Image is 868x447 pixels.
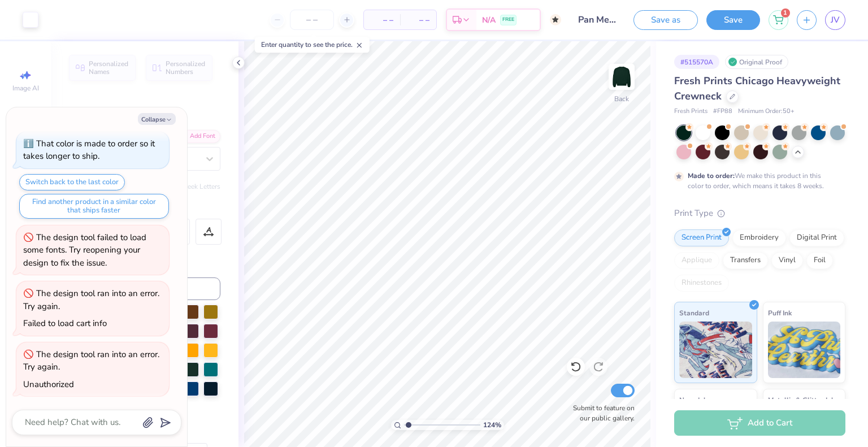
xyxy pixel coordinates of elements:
[69,103,220,119] div: Text Tool
[806,252,833,269] div: Foil
[674,74,840,103] span: Fresh Prints Chicago Heavyweight Crewneck
[738,107,795,116] span: Minimum Order: 50 +
[138,113,176,125] button: Collapse
[679,322,752,378] img: Standard
[674,107,708,116] span: Fresh Prints
[706,10,760,30] button: Save
[23,349,159,373] div: The design tool ran into an error. Try again.
[713,107,732,116] span: # FP88
[567,403,635,423] label: Submit to feature on our public gallery.
[23,288,159,312] div: The design tool ran into an error. Try again.
[371,14,393,26] span: – –
[12,84,39,93] span: Image AI
[255,37,370,53] div: Enter quantity to see the price.
[825,10,845,30] a: JV
[23,232,146,268] div: The design tool failed to load some fonts. Try reopening your design to fix the issue.
[633,10,698,30] button: Save as
[166,60,206,76] span: Personalized Numbers
[674,275,729,292] div: Rhinestones
[614,94,629,104] div: Back
[23,318,107,329] div: Failed to load cart info
[176,130,220,143] div: Add Font
[19,174,125,190] button: Switch back to the last color
[570,8,625,31] input: Untitled Design
[688,171,827,191] div: We make this product in this color to order, which means it takes 8 weeks.
[768,307,792,319] span: Puff Ink
[679,394,707,406] span: Neon Ink
[723,252,768,269] div: Transfers
[725,55,788,69] div: Original Proof
[23,138,155,162] div: That color is made to order so it takes longer to ship.
[732,229,786,246] div: Embroidery
[781,8,790,18] span: 1
[23,379,74,390] div: Unauthorized
[674,207,845,220] div: Print Type
[610,66,633,88] img: Back
[789,229,844,246] div: Digital Print
[19,194,169,219] button: Find another product in a similar color that ships faster
[502,16,514,24] span: FREE
[674,229,729,246] div: Screen Print
[688,171,735,180] strong: Made to order:
[768,322,841,378] img: Puff Ink
[771,252,803,269] div: Vinyl
[483,420,501,430] span: 124 %
[831,14,840,27] span: JV
[679,307,709,319] span: Standard
[290,10,334,30] input: – –
[674,252,719,269] div: Applique
[407,14,429,26] span: – –
[482,14,496,26] span: N/A
[768,394,835,406] span: Metallic & Glitter Ink
[89,60,129,76] span: Personalized Names
[674,55,719,69] div: # 515570A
